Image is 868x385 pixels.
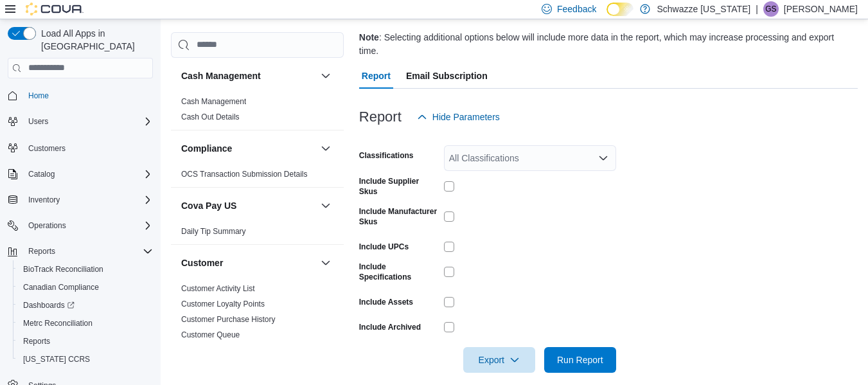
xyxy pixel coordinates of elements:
span: Daily Tip Summary [181,226,246,237]
h3: Compliance [181,142,232,155]
button: Cova Pay US [181,199,315,212]
span: Customer Loyalty Points [181,299,265,309]
button: Inventory [23,192,65,208]
button: Operations [3,217,158,235]
button: [US_STATE] CCRS [13,350,158,368]
button: Open list of options [598,153,608,163]
span: Inventory [28,195,60,205]
div: Export all catalog items, optionally including specifications, SKUs, UPCs, and image assets. : Se... [359,4,851,58]
span: Report [362,63,391,89]
a: OCS Transaction Submission Details [181,170,308,179]
label: Include Supplier Skus [359,176,439,197]
label: Include Manufacturer Skus [359,206,439,227]
h3: Report [359,109,402,125]
span: Canadian Compliance [23,282,99,292]
span: OCS Transaction Submission Details [181,169,308,179]
span: Hide Parameters [432,111,500,123]
span: Reports [18,334,153,349]
span: Customer Purchase History [181,314,276,325]
span: Feedback [557,3,596,15]
span: Customers [28,143,66,154]
button: BioTrack Reconciliation [13,260,158,278]
span: Cash Management [181,96,246,107]
a: Customers [23,141,71,156]
span: Users [23,114,153,129]
h3: Cash Management [181,69,261,82]
a: Daily Tip Summary [181,227,246,236]
button: Operations [23,218,71,233]
h3: Customer [181,256,223,269]
label: Include Specifications [359,262,439,282]
button: Users [3,112,158,130]
label: Include UPCs [359,242,409,252]
a: New Customers [181,346,236,355]
button: Compliance [181,142,315,155]
a: Customer Activity List [181,284,255,293]
button: Customers [3,138,158,157]
a: Home [23,88,54,103]
a: Cash Out Details [181,112,240,121]
a: Dashboards [18,298,80,313]
span: Catalog [28,169,55,179]
span: Dashboards [23,300,75,310]
a: Cash Management [181,97,246,106]
span: Email Subscription [406,63,488,89]
span: Washington CCRS [18,352,153,367]
a: BioTrack Reconciliation [18,262,109,277]
button: Run Report [544,347,616,373]
button: Compliance [318,141,333,156]
a: Canadian Compliance [18,280,104,295]
div: Cash Management [171,94,344,130]
button: Metrc Reconciliation [13,314,158,332]
label: Include Assets [359,297,413,307]
button: Hide Parameters [412,104,505,130]
label: Classifications [359,150,414,161]
span: Metrc Reconciliation [18,316,153,331]
span: Run Report [557,354,603,366]
span: Customer Queue [181,330,240,340]
button: Customer [181,256,315,269]
span: Dashboards [18,298,153,313]
h3: Cova Pay US [181,199,236,212]
span: Operations [28,220,66,231]
a: Customer Purchase History [181,315,276,324]
span: Customer Activity List [181,283,255,294]
span: Canadian Compliance [18,280,153,295]
div: Cova Pay US [171,224,344,244]
input: Dark Mode [607,3,633,16]
a: [US_STATE] CCRS [18,352,95,367]
button: Inventory [3,191,158,209]
button: Export [463,347,535,373]
button: Cova Pay US [318,198,333,213]
button: Canadian Compliance [13,278,158,296]
div: Gulzar Sayall [763,1,779,17]
span: Reports [23,244,153,259]
p: Schwazze [US_STATE] [657,1,750,17]
p: | [756,1,758,17]
button: Customer [318,255,333,271]
button: Cash Management [181,69,315,82]
span: Load All Apps in [GEOGRAPHIC_DATA] [36,27,153,53]
label: Include Archived [359,322,421,332]
button: Catalog [23,166,60,182]
span: New Customers [181,345,236,355]
span: BioTrack Reconciliation [23,264,103,274]
a: Reports [18,334,55,349]
button: Reports [3,242,158,260]
span: GS [765,1,776,17]
a: Customer Queue [181,330,240,339]
b: Note [359,32,379,42]
a: Metrc Reconciliation [18,316,98,331]
span: Inventory [23,192,153,208]
div: Compliance [171,166,344,187]
button: Users [23,114,53,129]
span: Reports [28,246,55,256]
span: Home [28,91,49,101]
span: Operations [23,218,153,233]
button: Home [3,86,158,105]
button: Reports [13,332,158,350]
span: Customers [23,139,153,156]
button: Catalog [3,165,158,183]
a: Dashboards [13,296,158,314]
